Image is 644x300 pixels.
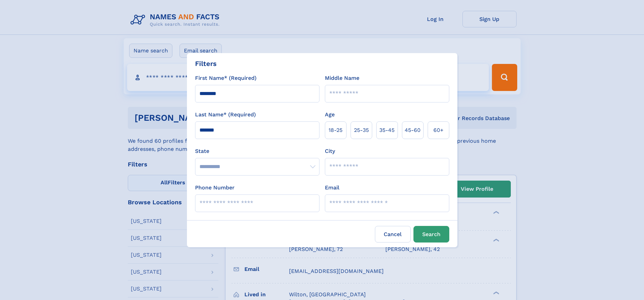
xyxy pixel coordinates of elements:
[195,111,256,119] label: Last Name* (Required)
[379,126,395,134] span: 35‑45
[325,111,335,119] label: Age
[325,147,335,155] label: City
[325,74,359,82] label: Middle Name
[375,226,411,243] label: Cancel
[329,126,342,134] span: 18‑25
[195,184,235,192] label: Phone Number
[354,126,369,134] span: 25‑35
[195,147,319,155] label: State
[195,59,217,69] div: Filters
[195,74,257,82] label: First Name* (Required)
[433,126,444,134] span: 60+
[325,184,339,192] label: Email
[405,126,421,134] span: 45‑60
[413,226,449,243] button: Search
